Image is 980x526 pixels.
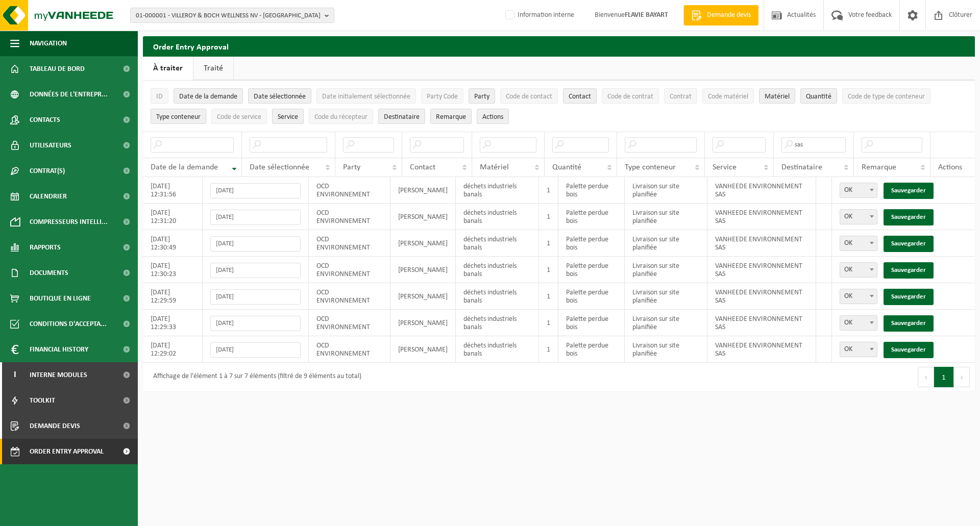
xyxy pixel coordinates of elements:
[884,315,934,332] a: Sauvegarder
[840,316,877,330] span: OK
[30,158,65,184] span: Contrat(s)
[30,209,108,235] span: Compresseurs intelli...
[840,262,877,278] span: OK
[309,109,373,124] button: Code du récepteurCode du récepteur: Activate to sort
[840,183,877,198] span: OK
[683,5,758,26] a: Demande devis
[840,210,877,224] span: OK
[278,113,298,121] span: Service
[563,88,597,104] button: ContactContact: Activate to sort
[143,257,203,283] td: [DATE] 12:30:23
[30,184,67,209] span: Calendrier
[30,413,80,439] span: Demande devis
[840,236,877,251] span: OK
[625,204,707,230] td: Livraison sur site planifiée
[482,113,503,121] span: Actions
[156,113,201,121] span: Type conteneur
[309,230,390,257] td: OCD ENVIRONNEMENT
[884,289,934,305] a: Sauvegarder
[625,163,676,171] span: Type conteneur
[421,88,463,104] button: Party CodeParty Code: Activate to sort
[670,93,692,101] span: Contrat
[309,283,390,310] td: OCD ENVIRONNEMENT
[781,163,822,171] span: Destinataire
[456,283,539,310] td: déchets industriels banals
[430,109,472,124] button: RemarqueRemarque: Activate to sort
[179,93,237,101] span: Date de la demande
[211,109,267,124] button: Code de serviceCode de service: Activate to sort
[309,336,390,363] td: OCD ENVIRONNEMENT
[248,88,311,104] button: Date sélectionnéeDate sélectionnée: Activate to sort
[918,367,934,387] button: Previous
[707,283,816,310] td: VANHEEDE ENVIRONNEMENT SAS
[390,283,456,310] td: [PERSON_NAME]
[30,260,68,286] span: Documents
[151,163,218,171] span: Date de la demande
[664,88,697,104] button: ContratContrat: Activate to sort
[840,263,877,277] span: OK
[250,163,309,171] span: Date sélectionnée
[607,93,653,101] span: Code de contrat
[503,8,574,23] label: Information interne
[30,56,85,82] span: Tableau de bord
[558,204,625,230] td: Palette perdue bois
[390,230,456,257] td: [PERSON_NAME]
[707,204,816,230] td: VANHEEDE ENVIRONNEMENT SAS
[474,93,489,101] span: Party
[840,183,877,197] span: OK
[840,342,877,357] span: OK
[840,209,877,224] span: OK
[30,82,108,107] span: Données de l'entrepr...
[558,257,625,283] td: Palette perdue bois
[539,204,558,230] td: 1
[934,367,954,387] button: 1
[30,235,61,260] span: Rapports
[316,88,416,104] button: Date initialement sélectionnéeDate initialement sélectionnée: Activate to sort
[456,310,539,336] td: déchets industriels banals
[625,310,707,336] td: Livraison sur site planifiée
[30,31,67,56] span: Navigation
[840,289,877,304] span: OK
[625,230,707,257] td: Livraison sur site planifiée
[30,311,107,337] span: Conditions d'accepta...
[30,107,60,133] span: Contacts
[309,310,390,336] td: OCD ENVIRONNEMENT
[10,362,19,388] span: I
[390,257,456,283] td: [PERSON_NAME]
[136,8,321,23] span: 01-000001 - VILLEROY & BOCH WELLNESS NV - [GEOGRAPHIC_DATA]
[30,286,91,311] span: Boutique en ligne
[410,163,435,171] span: Contact
[506,93,552,101] span: Code de contact
[309,177,390,204] td: OCD ENVIRONNEMENT
[848,93,925,101] span: Code de type de conteneur
[151,109,206,124] button: Type conteneurType conteneur: Activate to sort
[322,93,410,101] span: Date initialement sélectionnée
[480,163,509,171] span: Matériel
[477,109,509,124] button: Actions
[436,113,466,121] span: Remarque
[862,163,896,171] span: Remarque
[842,88,930,104] button: Code de type de conteneurCode de type de conteneur: Activate to sort
[156,93,163,101] span: ID
[390,204,456,230] td: [PERSON_NAME]
[707,310,816,336] td: VANHEEDE ENVIRONNEMENT SAS
[884,342,934,358] a: Sauvegarder
[30,439,104,464] span: Order entry approval
[456,336,539,363] td: déchets industriels banals
[30,133,71,158] span: Utilisateurs
[539,230,558,257] td: 1
[558,336,625,363] td: Palette perdue bois
[625,283,707,310] td: Livraison sur site planifiée
[625,257,707,283] td: Livraison sur site planifiée
[143,283,203,310] td: [DATE] 12:29:59
[143,204,203,230] td: [DATE] 12:31:20
[702,88,754,104] button: Code matérielCode matériel: Activate to sort
[938,163,962,171] span: Actions
[390,177,456,204] td: [PERSON_NAME]
[625,177,707,204] td: Livraison sur site planifiée
[558,177,625,204] td: Palette perdue bois
[151,88,168,104] button: IDID: Activate to sort
[384,113,420,121] span: Destinataire
[539,257,558,283] td: 1
[143,310,203,336] td: [DATE] 12:29:33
